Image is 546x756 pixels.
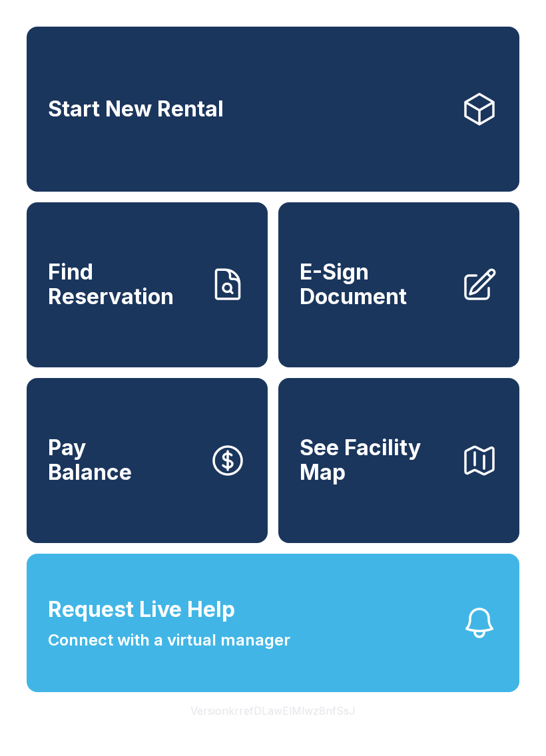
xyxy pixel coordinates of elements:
span: E-Sign Document [300,260,450,309]
a: Find Reservation [27,202,268,367]
span: See Facility Map [300,436,450,484]
button: Request Live HelpConnect with a virtual manager [27,554,519,692]
a: E-Sign Document [278,202,519,367]
button: VersionkrrefDLawElMlwz8nfSsJ [180,692,366,729]
a: Start New Rental [27,27,519,192]
span: Request Live Help [48,594,235,626]
span: Pay Balance [48,436,132,484]
button: PayBalance [27,378,268,543]
span: Start New Rental [48,97,224,122]
span: Find Reservation [48,260,198,309]
button: See Facility Map [278,378,519,543]
span: Connect with a virtual manager [48,628,290,652]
